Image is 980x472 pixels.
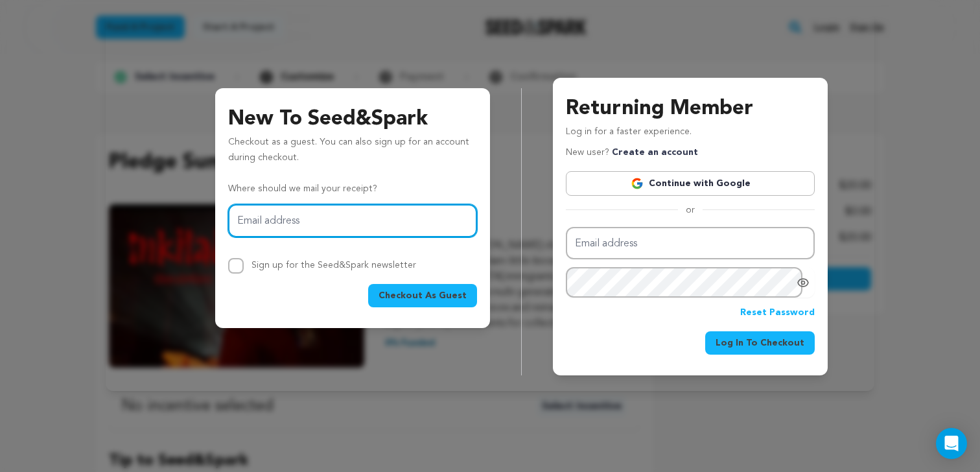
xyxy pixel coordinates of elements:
input: Email address [228,204,477,237]
p: New user? [566,145,698,161]
span: Checkout As Guest [379,289,467,302]
p: Log in for a faster experience. [566,124,815,145]
a: Create an account [612,148,698,157]
div: Open Intercom Messenger [936,428,967,459]
a: Show password as plain text. Warning: this will display your password on the screen. [797,276,810,289]
h3: Returning Member [566,93,815,124]
a: Reset Password [740,305,815,321]
input: Email address [566,227,815,260]
button: Checkout As Guest [368,284,477,307]
label: Sign up for the Seed&Spark newsletter [251,261,416,270]
span: or [678,204,703,217]
p: Where should we mail your receipt? [228,182,477,197]
img: Google logo [631,177,644,190]
span: Log In To Checkout [716,336,804,349]
a: Continue with Google [566,171,815,196]
h3: New To Seed&Spark [228,104,477,135]
button: Log In To Checkout [705,331,815,355]
p: Checkout as a guest. You can also sign up for an account during checkout. [228,135,477,171]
